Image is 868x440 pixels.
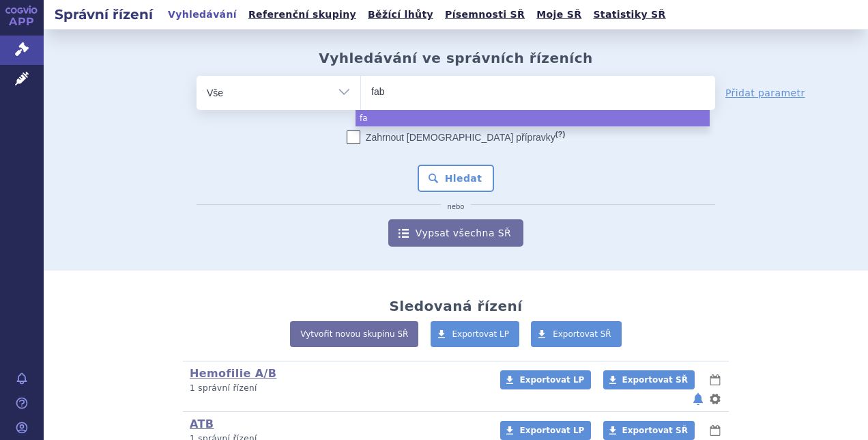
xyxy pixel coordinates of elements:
[708,422,722,439] button: lhůty
[622,375,688,385] span: Exportovat SŘ
[418,165,495,192] button: Hledat
[452,329,510,339] span: Exportovat LP
[553,329,611,339] span: Exportovat SŘ
[708,391,722,407] button: nastavení
[356,110,710,126] li: fa
[725,86,805,100] a: Přidat parametr
[347,130,565,144] label: Zahrnout [DEMOGRAPHIC_DATA] přípravky
[555,130,565,139] abbr: (?)
[364,5,437,24] a: Běžící lhůty
[441,5,529,24] a: Písemnosti SŘ
[500,421,591,440] a: Exportovat LP
[519,375,584,385] span: Exportovat LP
[519,426,584,435] span: Exportovat LP
[389,298,522,314] h2: Sledovaná řízení
[190,367,276,380] a: Hemofilie A/B
[290,321,418,347] a: Vytvořit novou skupinu SŘ
[190,383,482,394] p: 1 správní řízení
[603,370,695,389] a: Exportovat SŘ
[708,372,722,388] button: lhůty
[532,5,585,24] a: Moje SŘ
[190,417,214,430] a: ATB
[431,321,520,347] a: Exportovat LP
[691,391,705,407] button: notifikace
[622,426,688,435] span: Exportovat SŘ
[500,370,591,389] a: Exportovat LP
[589,5,669,24] a: Statistiky SŘ
[319,50,593,66] h2: Vyhledávání ve správních řízeních
[603,421,695,440] a: Exportovat SŘ
[44,5,164,24] h2: Správní řízení
[388,219,523,247] a: Vypsat všechna SŘ
[244,5,360,24] a: Referenční skupiny
[164,5,241,24] a: Vyhledávání
[531,321,622,347] a: Exportovat SŘ
[441,203,472,211] i: nebo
